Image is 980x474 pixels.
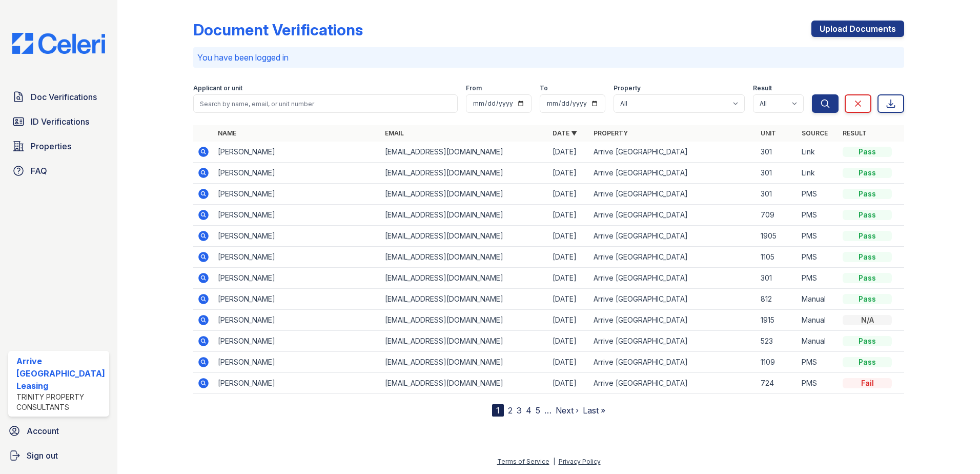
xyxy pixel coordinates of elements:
[559,458,601,465] a: Privacy Policy
[757,373,798,394] td: 724
[508,405,513,416] a: 2
[843,315,892,325] div: N/A
[544,404,552,417] span: …
[761,129,776,137] a: Unit
[548,247,589,268] td: [DATE]
[798,310,839,331] td: Manual
[843,129,867,137] a: Result
[548,268,589,289] td: [DATE]
[214,331,381,352] td: [PERSON_NAME]
[556,405,579,416] a: Next ›
[381,373,548,394] td: [EMAIL_ADDRESS][DOMAIN_NAME]
[798,289,839,310] td: Manual
[589,289,757,310] td: Arrive [GEOGRAPHIC_DATA]
[757,247,798,268] td: 1105
[197,51,901,64] p: You have been logged in
[4,421,113,441] a: Account
[798,352,839,373] td: PMS
[843,147,892,157] div: Pass
[548,310,589,331] td: [DATE]
[757,184,798,205] td: 301
[540,84,548,92] label: To
[548,373,589,394] td: [DATE]
[466,84,482,92] label: From
[193,94,458,113] input: Search by name, email, or unit number
[757,268,798,289] td: 301
[381,142,548,163] td: [EMAIL_ADDRESS][DOMAIN_NAME]
[214,163,381,184] td: [PERSON_NAME]
[589,184,757,205] td: Arrive [GEOGRAPHIC_DATA]
[548,331,589,352] td: [DATE]
[802,129,828,137] a: Source
[589,163,757,184] td: Arrive [GEOGRAPHIC_DATA]
[548,205,589,226] td: [DATE]
[757,352,798,373] td: 1109
[589,331,757,352] td: Arrive [GEOGRAPHIC_DATA]
[589,205,757,226] td: Arrive [GEOGRAPHIC_DATA]
[27,425,59,437] span: Account
[381,310,548,331] td: [EMAIL_ADDRESS][DOMAIN_NAME]
[798,184,839,205] td: PMS
[843,252,892,262] div: Pass
[843,210,892,220] div: Pass
[798,373,839,394] td: PMS
[798,205,839,226] td: PMS
[214,310,381,331] td: [PERSON_NAME]
[589,247,757,268] td: Arrive [GEOGRAPHIC_DATA]
[811,21,904,37] a: Upload Documents
[589,352,757,373] td: Arrive [GEOGRAPHIC_DATA]
[218,129,236,137] a: Name
[553,129,577,137] a: Date ▼
[843,168,892,178] div: Pass
[757,289,798,310] td: 812
[381,184,548,205] td: [EMAIL_ADDRESS][DOMAIN_NAME]
[4,33,113,54] img: CE_Logo_Blue-a8612792a0a2168367f1c8372b55b34899dd931a85d93a1a3d3e32e68fde9ad4.png
[589,373,757,394] td: Arrive [GEOGRAPHIC_DATA]
[757,205,798,226] td: 709
[798,247,839,268] td: PMS
[214,205,381,226] td: [PERSON_NAME]
[8,136,109,156] a: Properties
[8,161,109,181] a: FAQ
[381,163,548,184] td: [EMAIL_ADDRESS][DOMAIN_NAME]
[583,405,605,416] a: Last »
[497,458,549,465] a: Terms of Service
[757,226,798,247] td: 1905
[798,163,839,184] td: Link
[517,405,522,416] a: 3
[614,84,641,92] label: Property
[31,115,89,128] span: ID Verifications
[757,163,798,184] td: 301
[381,226,548,247] td: [EMAIL_ADDRESS][DOMAIN_NAME]
[843,294,892,304] div: Pass
[798,226,839,247] td: PMS
[214,142,381,163] td: [PERSON_NAME]
[214,247,381,268] td: [PERSON_NAME]
[843,231,892,241] div: Pass
[843,378,892,388] div: Fail
[548,352,589,373] td: [DATE]
[589,310,757,331] td: Arrive [GEOGRAPHIC_DATA]
[193,21,363,39] div: Document Verifications
[214,352,381,373] td: [PERSON_NAME]
[548,184,589,205] td: [DATE]
[31,91,97,103] span: Doc Verifications
[757,331,798,352] td: 523
[214,268,381,289] td: [PERSON_NAME]
[385,129,404,137] a: Email
[843,357,892,367] div: Pass
[214,184,381,205] td: [PERSON_NAME]
[8,87,109,107] a: Doc Verifications
[548,289,589,310] td: [DATE]
[553,458,555,465] div: |
[31,140,71,152] span: Properties
[843,189,892,199] div: Pass
[8,111,109,132] a: ID Verifications
[753,84,772,92] label: Result
[843,273,892,283] div: Pass
[798,142,839,163] td: Link
[4,445,113,466] a: Sign out
[492,404,504,417] div: 1
[589,142,757,163] td: Arrive [GEOGRAPHIC_DATA]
